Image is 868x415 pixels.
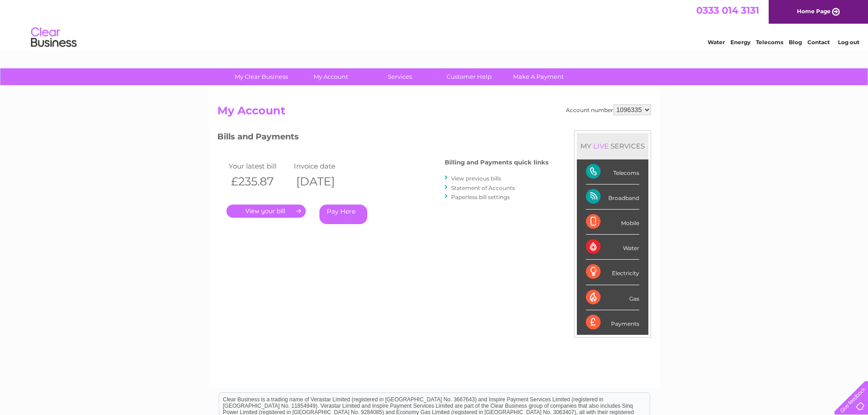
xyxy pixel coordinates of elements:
[31,24,77,51] img: logo.png
[501,68,576,85] a: Make A Payment
[586,260,639,285] div: Electricity
[566,104,651,115] div: Account number
[807,39,830,46] a: Contact
[789,39,802,46] a: Blog
[292,160,357,172] td: Invoice date
[217,104,651,122] h2: My Account
[586,159,639,184] div: Telecoms
[445,159,549,166] h4: Billing and Payments quick links
[226,205,306,218] a: .
[696,5,759,16] a: 0333 014 3131
[226,172,292,191] th: £235.87
[224,68,299,85] a: My Clear Business
[431,68,507,85] a: Customer Help
[586,235,639,260] div: Water
[586,210,639,235] div: Mobile
[451,175,501,182] a: View previous bills
[708,39,725,46] a: Water
[756,39,783,46] a: Telecoms
[838,39,859,46] a: Log out
[451,184,515,191] a: Statement of Accounts
[219,5,650,44] div: Clear Business is a trading name of Verastar Limited (registered in [GEOGRAPHIC_DATA] No. 3667643...
[586,184,639,210] div: Broadband
[362,68,437,85] a: Services
[451,194,510,200] a: Paperless bill settings
[319,205,367,224] a: Pay Here
[577,133,648,159] div: MY SERVICES
[293,68,368,85] a: My Account
[586,310,639,335] div: Payments
[292,172,357,191] th: [DATE]
[730,39,750,46] a: Energy
[591,142,611,150] div: LIVE
[226,160,292,172] td: Your latest bill
[586,285,639,310] div: Gas
[217,130,549,146] h3: Bills and Payments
